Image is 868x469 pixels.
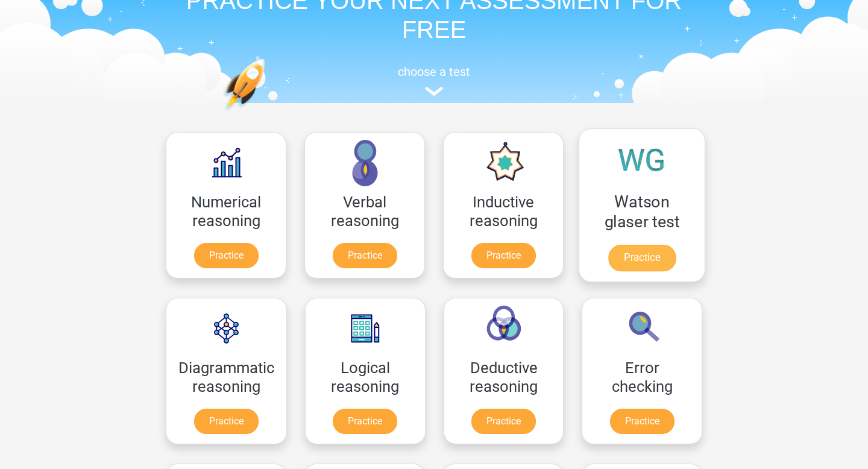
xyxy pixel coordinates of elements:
[608,245,676,271] a: Practice
[610,409,675,434] a: Practice
[425,87,443,96] img: assessment
[471,409,536,434] a: Practice
[194,243,259,268] a: Practice
[194,409,259,434] a: Practice
[157,65,711,79] h5: choose a test
[223,58,312,168] img: practice
[157,65,711,96] a: choose a test
[471,243,536,268] a: Practice
[333,409,397,434] a: Practice
[333,243,397,268] a: Practice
